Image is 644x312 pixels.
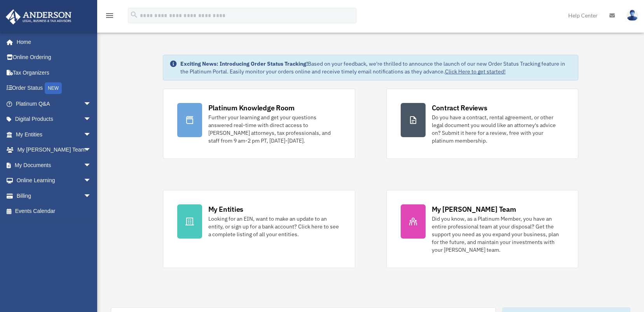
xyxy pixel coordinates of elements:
[84,173,99,189] span: arrow_drop_down
[130,10,138,19] i: search
[445,68,506,75] a: Click Here to get started!
[5,34,99,50] a: Home
[105,14,114,20] a: menu
[84,96,99,112] span: arrow_drop_down
[5,50,103,65] a: Online Ordering
[3,9,74,24] img: Anderson Advisors Platinum Portal
[180,60,308,67] strong: Exciting News: Introducing Order Status Tracking!
[432,103,487,113] div: Contract Reviews
[5,157,103,173] a: My Documentsarrow_drop_down
[432,204,516,214] div: My [PERSON_NAME] Team
[386,190,579,268] a: My [PERSON_NAME] Team Did you know, as a Platinum Member, you have an entire professional team at...
[208,103,295,113] div: Platinum Knowledge Room
[5,112,103,127] a: Digital Productsarrow_drop_down
[5,96,103,112] a: Platinum Q&Aarrow_drop_down
[5,173,103,188] a: Online Learningarrow_drop_down
[84,157,99,173] span: arrow_drop_down
[84,188,99,204] span: arrow_drop_down
[208,113,341,145] div: Further your learning and get your questions answered real-time with direct access to [PERSON_NAM...
[163,89,355,159] a: Platinum Knowledge Room Further your learning and get your questions answered real-time with dire...
[432,215,564,254] div: Did you know, as a Platinum Member, you have an entire professional team at your disposal? Get th...
[105,11,114,20] i: menu
[5,80,103,96] a: Order StatusNEW
[84,112,99,127] span: arrow_drop_down
[386,89,579,159] a: Contract Reviews Do you have a contract, rental agreement, or other legal document you would like...
[163,190,355,268] a: My Entities Looking for an EIN, want to make an update to an entity, or sign up for a bank accoun...
[180,60,572,75] div: Based on your feedback, we're thrilled to announce the launch of our new Order Status Tracking fe...
[84,142,99,158] span: arrow_drop_down
[432,113,564,145] div: Do you have a contract, rental agreement, or other legal document you would like an attorney's ad...
[5,142,103,158] a: My [PERSON_NAME] Teamarrow_drop_down
[627,10,638,21] img: User Pic
[45,82,62,94] div: NEW
[5,204,103,219] a: Events Calendar
[5,127,103,142] a: My Entitiesarrow_drop_down
[84,127,99,143] span: arrow_drop_down
[208,215,341,238] div: Looking for an EIN, want to make an update to an entity, or sign up for a bank account? Click her...
[208,204,243,214] div: My Entities
[5,188,103,204] a: Billingarrow_drop_down
[5,65,103,80] a: Tax Organizers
